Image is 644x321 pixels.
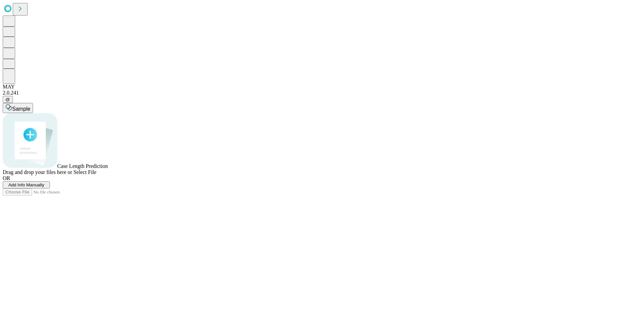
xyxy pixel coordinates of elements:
span: Add Info Manually [8,182,44,187]
div: MAY [3,84,641,90]
button: @ [3,96,13,103]
span: Case Length Prediction [57,163,108,169]
span: OR [3,175,10,181]
button: Add Info Manually [3,181,50,188]
span: Drag and drop your files here or [3,169,72,175]
span: Select File [73,169,96,175]
div: 2.0.241 [3,90,641,96]
button: Sample [3,103,33,113]
span: @ [5,97,10,102]
span: Sample [12,106,30,112]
